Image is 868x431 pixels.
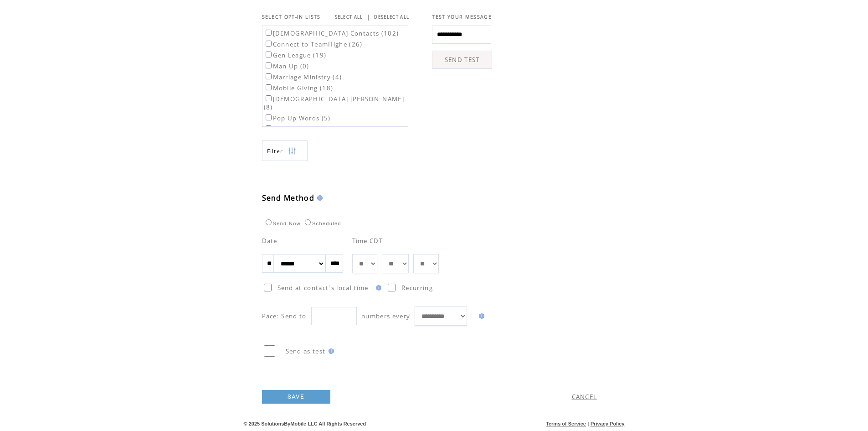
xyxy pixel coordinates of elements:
span: © 2025 SolutionsByMobile LLC All Rights Reserved [244,421,366,426]
a: SAVE [262,390,330,404]
input: Gen League (19) [266,52,272,57]
input: Pop Up Words (5) [266,114,272,120]
input: Send Now [266,219,272,225]
img: help.gif [373,285,381,291]
img: help.gif [314,195,323,201]
a: Terms of Service [546,421,586,426]
span: | [587,421,589,426]
input: [DEMOGRAPHIC_DATA] Contacts (102) [266,30,272,36]
span: Recurring [401,284,433,292]
label: [DEMOGRAPHIC_DATA] [PERSON_NAME] (8) [264,95,405,111]
img: filters.png [288,141,296,161]
a: SEND TEST [432,51,492,69]
img: help.gif [326,348,334,354]
a: CANCEL [572,393,597,401]
input: Power U (10) [266,125,272,131]
span: Send Method [262,193,315,203]
span: Date [262,237,277,245]
input: Marriage Ministry (4) [266,73,272,79]
label: Mobile Giving (18) [264,84,334,92]
label: Man Up (0) [264,62,309,70]
label: Send Now [263,221,301,226]
label: Marriage Ministry (4) [264,73,342,81]
input: Man Up (0) [266,62,272,68]
span: Show filters [267,147,283,155]
label: Scheduled [303,221,341,226]
span: Send at contact`s local time [277,284,369,292]
span: Send as test [286,347,326,355]
a: Filter [262,140,308,161]
a: Privacy Policy [591,421,625,426]
input: [DEMOGRAPHIC_DATA] [PERSON_NAME] (8) [266,95,272,101]
span: | [367,13,370,21]
label: [DEMOGRAPHIC_DATA] Contacts (102) [264,29,399,37]
span: numbers every [361,312,410,320]
a: DESELECT ALL [374,14,409,20]
input: Scheduled [305,219,311,225]
label: Connect to TeamHighe (26) [264,40,363,48]
input: Connect to TeamHighe (26) [266,41,272,47]
label: Power U (10) [264,125,316,133]
label: Pop Up Words (5) [264,114,331,122]
img: help.gif [476,313,484,319]
a: SELECT ALL [335,14,363,20]
span: Time CDT [352,237,383,245]
span: TEST YOUR MESSAGE [432,14,492,20]
input: Mobile Giving (18) [266,84,272,90]
span: SELECT OPT-IN LISTS [262,14,321,20]
span: Pace: Send to [262,312,307,320]
label: Gen League (19) [264,51,327,59]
